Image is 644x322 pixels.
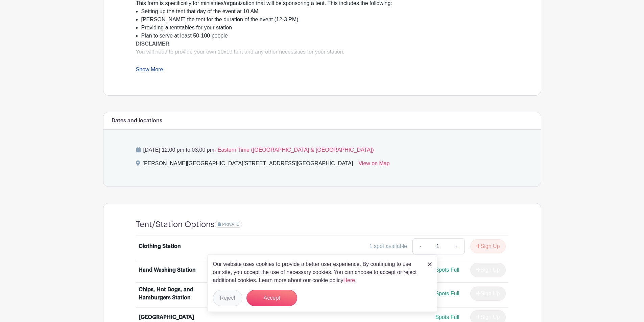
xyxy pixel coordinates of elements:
div: Clothing Station [139,242,181,250]
span: PRIVATE [222,222,239,227]
p: Our website uses cookies to provide a better user experience. By continuing to use our site, you ... [213,260,421,284]
span: Spots Full [435,314,459,320]
a: Here [343,277,355,283]
button: Accept [246,290,297,306]
span: - Eastern Time ([GEOGRAPHIC_DATA] & [GEOGRAPHIC_DATA]) [214,147,374,153]
a: View on Map [358,159,389,170]
h6: Dates and locations [112,118,162,124]
div: [GEOGRAPHIC_DATA] [139,313,194,321]
span: Spots Full [435,291,459,296]
a: - [412,238,428,254]
li: Providing a tent/tables for your station [141,24,508,32]
h4: Tent/Station Options [136,220,215,229]
strong: DISCLAIMER [136,41,170,47]
div: Hand Washing Station [139,266,196,274]
div: [PERSON_NAME][GEOGRAPHIC_DATA][STREET_ADDRESS][GEOGRAPHIC_DATA] [143,159,353,170]
span: Spots Full [435,267,459,273]
div: You will need to provide your own 10x10 tent and any other necessities for your station. [136,40,508,56]
li: [PERSON_NAME] the tent for the duration of the event (12-3 PM) [141,16,508,24]
em: TENTS AND TABLES WILL NOT BE PROVIDED [142,57,262,63]
li: Plan to serve at least 50-100 people [141,32,508,40]
button: Sign Up [470,239,506,253]
a: Show More [136,67,163,75]
a: + [448,238,464,254]
button: Reject [213,290,242,306]
li: Setting up the tent that day of the event at 10 AM [141,7,508,16]
p: [DATE] 12:00 pm to 03:00 pm [136,146,508,154]
img: close_button-5f87c8562297e5c2d7936805f587ecaba9071eb48480494691a3f1689db116b3.svg [428,262,432,266]
div: Chips, Hot Dogs, and Hamburgers Station [139,286,222,302]
div: 1 spot available [369,242,407,250]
